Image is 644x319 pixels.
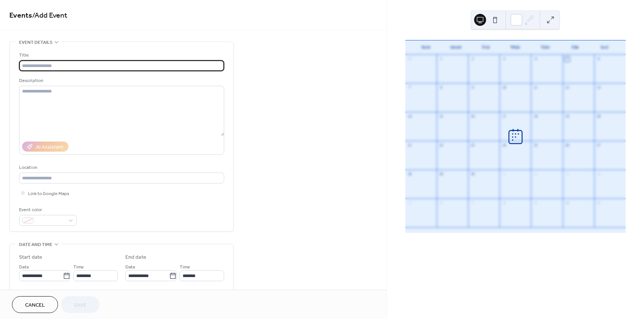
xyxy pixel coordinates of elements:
[439,171,444,177] div: 29
[407,200,412,206] div: 5
[502,114,507,119] div: 17
[502,200,507,206] div: 8
[565,143,570,148] div: 26
[530,40,560,55] div: Thu
[596,200,601,206] div: 11
[565,114,570,119] div: 19
[502,143,507,148] div: 24
[470,85,475,91] div: 9
[470,200,475,206] div: 7
[19,39,52,46] span: Event details
[19,206,75,214] div: Event color
[470,143,475,148] div: 23
[533,57,538,62] div: 4
[439,85,444,91] div: 8
[502,57,507,62] div: 3
[439,143,444,148] div: 22
[565,171,570,177] div: 3
[560,40,590,55] div: Fri
[19,77,223,85] div: Description
[565,85,570,91] div: 12
[590,40,620,55] div: Sat
[19,241,52,249] span: Date and time
[533,200,538,206] div: 9
[125,253,146,261] div: End date
[407,114,412,119] div: 14
[19,263,29,271] span: Date
[411,40,441,55] div: Sun
[533,114,538,119] div: 18
[502,171,507,177] div: 1
[19,253,42,261] div: Start date
[439,57,444,62] div: 1
[25,301,45,309] span: Cancel
[407,143,412,148] div: 21
[28,190,69,198] span: Link to Google Maps
[441,40,471,55] div: Mon
[9,8,32,23] a: Events
[502,85,507,91] div: 10
[180,263,190,271] span: Time
[407,85,412,91] div: 7
[125,263,135,271] span: Date
[470,114,475,119] div: 16
[533,85,538,91] div: 11
[470,171,475,177] div: 30
[407,171,412,177] div: 28
[596,85,601,91] div: 13
[471,40,501,55] div: Tue
[596,171,601,177] div: 4
[596,143,601,148] div: 27
[596,114,601,119] div: 20
[73,263,84,271] span: Time
[533,143,538,148] div: 25
[565,200,570,206] div: 10
[470,57,475,62] div: 2
[439,200,444,206] div: 6
[500,40,530,55] div: Wed
[565,57,570,62] div: 5
[32,8,67,23] span: / Add Event
[407,57,412,62] div: 31
[533,171,538,177] div: 2
[19,164,223,171] div: Location
[439,114,444,119] div: 15
[12,296,58,313] button: Cancel
[19,51,223,59] div: Title
[596,57,601,62] div: 6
